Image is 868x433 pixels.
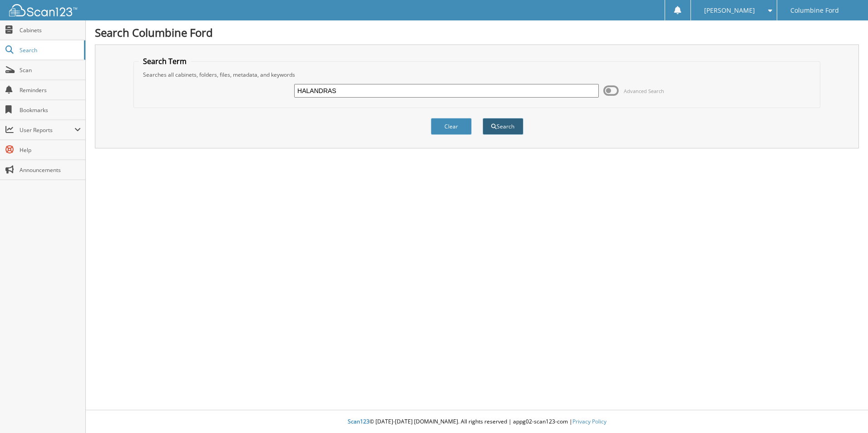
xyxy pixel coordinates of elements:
button: Clear [431,118,472,135]
span: Scan [20,66,81,74]
div: © [DATE]-[DATE] [DOMAIN_NAME]. All rights reserved | appg02-scan123-com | [86,411,868,433]
span: Announcements [20,166,81,174]
img: scan123-logo-white.svg [9,4,77,16]
span: Search [20,46,79,54]
button: Search [483,118,523,135]
span: Help [20,146,81,154]
span: Bookmarks [20,106,81,114]
span: Scan123 [348,418,370,425]
span: Reminders [20,86,81,94]
a: Privacy Policy [572,418,607,425]
div: Searches all cabinets, folders, files, metadata, and keywords [138,71,815,79]
span: User Reports [20,126,74,134]
span: [PERSON_NAME] [704,8,755,13]
span: Cabinets [20,26,81,34]
legend: Search Term [138,56,191,66]
span: Advanced Search [624,88,664,94]
h1: Search Columbine Ford [95,25,859,40]
span: Columbine Ford [790,8,839,13]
